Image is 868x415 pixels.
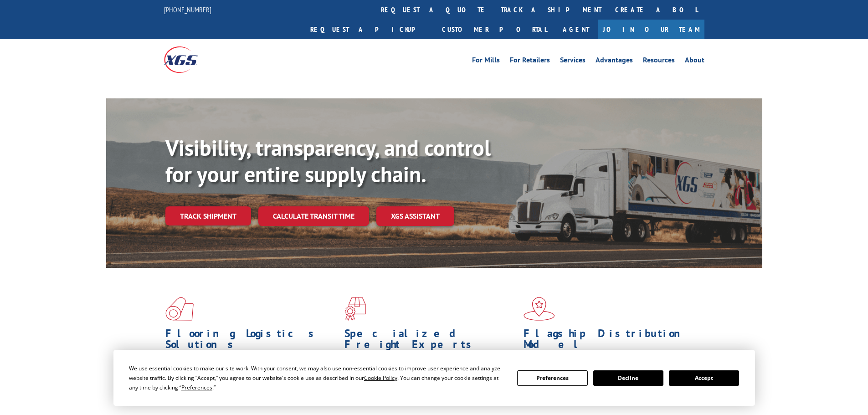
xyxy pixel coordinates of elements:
[560,56,586,67] a: Services
[517,370,587,386] button: Preferences
[165,133,491,188] b: Visibility, transparency, and control for your entire supply chain.
[258,206,369,226] a: Calculate transit time
[165,297,194,321] img: xgs-icon-total-supply-chain-intelligence-red
[181,384,212,391] span: Preferences
[164,5,211,14] a: [PHONE_NUMBER]
[165,206,251,225] a: Track shipment
[596,56,633,67] a: Advantages
[593,370,663,386] button: Decline
[524,297,555,321] img: xgs-icon-flagship-distribution-model-red
[643,56,675,67] a: Resources
[435,20,554,39] a: Customer Portal
[510,56,550,67] a: For Retailers
[554,20,598,39] a: Agent
[472,56,500,67] a: For Mills
[165,328,338,354] h1: Flooring Logistics Solutions
[376,206,454,226] a: XGS ASSISTANT
[685,56,704,67] a: About
[303,20,435,39] a: Request a pickup
[344,328,517,354] h1: Specialized Freight Experts
[669,370,739,386] button: Accept
[598,20,704,39] a: Join Our Team
[344,297,366,321] img: xgs-icon-focused-on-flooring-red
[524,328,696,354] h1: Flagship Distribution Model
[364,374,397,382] span: Cookie Policy
[129,364,506,392] div: We use essential cookies to make our site work. With your consent, we may also use non-essential ...
[113,350,755,406] div: Cookie Consent Prompt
